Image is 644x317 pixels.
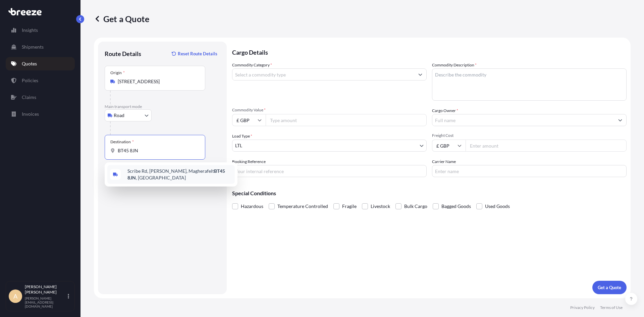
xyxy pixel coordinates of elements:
input: Type amount [266,114,427,126]
span: Commodity Value [232,107,427,113]
p: Get a Quote [94,13,149,24]
p: Terms of Use [600,305,623,310]
span: Load Type [232,133,252,140]
input: Origin [118,78,197,85]
span: LTL [235,142,242,149]
span: Livestock [371,201,390,211]
div: Show suggestions [105,162,237,187]
span: Fragile [342,201,357,211]
span: A [13,293,17,300]
button: Show suggestions [614,114,626,126]
p: Quotes [22,60,37,67]
p: [PERSON_NAME] [PERSON_NAME] [25,284,66,295]
label: Booking Reference [232,158,266,165]
input: Enter amount [466,140,627,152]
p: Special Conditions [232,191,627,196]
p: Claims [22,94,36,101]
input: Enter name [432,165,627,177]
p: Reset Route Details [178,50,217,57]
button: Show suggestions [414,68,426,81]
p: Insights [22,27,38,34]
p: [PERSON_NAME][EMAIL_ADDRESS][DOMAIN_NAME] [25,296,66,308]
input: Your internal reference [232,165,427,177]
input: Select a commodity type [232,68,414,81]
label: Commodity Description [432,62,477,68]
p: Privacy Policy [570,305,595,310]
p: Cargo Details [232,42,627,62]
span: Scribe Rd, [PERSON_NAME], Magherafelt , [GEOGRAPHIC_DATA] [127,168,232,181]
div: Destination [110,139,134,145]
label: Cargo Owner [432,107,458,114]
p: Get a Quote [598,284,621,291]
span: Freight Cost [432,133,627,138]
span: Hazardous [241,201,263,211]
span: Bagged Goods [441,201,471,211]
input: Destination [118,147,197,154]
span: Bulk Cargo [404,201,427,211]
div: Origin [110,70,125,75]
p: Invoices [22,111,39,117]
p: Policies [22,77,38,84]
p: Route Details [105,50,141,58]
span: Temperature Controlled [277,201,328,211]
span: Road [114,112,124,119]
p: Main transport mode [105,104,220,109]
button: Select transport [105,109,152,121]
p: Shipments [22,44,44,50]
input: Full name [432,114,614,126]
span: Used Goods [485,201,510,211]
label: Carrier Name [432,158,456,165]
label: Commodity Category [232,62,272,68]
